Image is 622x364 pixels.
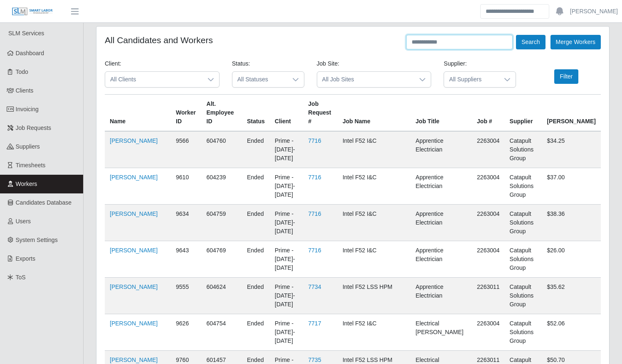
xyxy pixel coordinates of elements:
td: $35.62 [542,278,601,314]
th: Supplier [505,95,542,132]
td: $34.25 [542,131,601,168]
td: Intel F52 I&C [338,314,411,351]
span: All Statuses [232,72,287,87]
td: 604769 [202,241,242,278]
td: Intel F52 LSS HPM [338,278,411,314]
td: ended [242,278,270,314]
a: [PERSON_NAME] [110,210,158,217]
td: ended [242,168,270,205]
td: 2263011 [472,278,505,314]
img: SLM Logo [12,7,53,16]
td: Catapult Solutions Group [505,278,542,314]
span: All Suppliers [444,72,499,87]
th: Status [242,95,270,132]
label: Status: [232,59,250,68]
td: Prime - [DATE]-[DATE] [270,241,304,278]
a: [PERSON_NAME] [110,174,158,181]
td: 604754 [202,314,242,351]
a: [PERSON_NAME] [110,137,158,144]
td: 604760 [202,131,242,168]
a: 7716 [308,210,321,217]
button: Search [516,35,545,49]
label: Client: [105,59,121,68]
td: Electrical [PERSON_NAME] [411,314,472,351]
span: Workers [16,181,37,187]
td: Apprentice Electrician [411,168,472,205]
th: Alt. Employee ID [202,95,242,132]
span: Invoicing [16,106,39,112]
td: Intel F52 I&C [338,131,411,168]
a: 7735 [308,357,321,363]
td: Prime - [DATE]-[DATE] [270,131,304,168]
input: Search [480,4,549,19]
td: 604759 [202,205,242,241]
td: Catapult Solutions Group [505,314,542,351]
a: 7716 [308,174,321,181]
td: ended [242,205,270,241]
span: Dashboard [16,50,44,56]
td: Apprentice Electrician [411,131,472,168]
span: SLM Services [8,30,44,37]
td: 2263004 [472,241,505,278]
span: Clients [16,87,34,94]
a: [PERSON_NAME] [110,283,158,290]
td: Catapult Solutions Group [505,131,542,168]
span: All Clients [105,72,202,87]
a: [PERSON_NAME] [110,247,158,254]
td: 604624 [202,278,242,314]
td: 9555 [171,278,201,314]
td: 9634 [171,205,201,241]
td: Prime - [DATE]-[DATE] [270,205,304,241]
td: 9643 [171,241,201,278]
span: Candidates Database [16,199,72,206]
label: Job Site: [317,59,339,68]
a: [PERSON_NAME] [570,7,618,16]
td: Prime - [DATE]-[DATE] [270,314,304,351]
th: Job Request # [303,95,338,132]
td: Intel F52 I&C [338,205,411,241]
td: $26.00 [542,241,601,278]
td: ended [242,314,270,351]
td: Apprentice Electrician [411,241,472,278]
span: System Settings [16,237,58,243]
span: Todo [16,68,28,75]
span: Users [16,218,31,225]
td: $38.36 [542,205,601,241]
button: Filter [554,69,578,84]
td: 9566 [171,131,201,168]
td: 604239 [202,168,242,205]
td: Prime - [DATE]-[DATE] [270,278,304,314]
span: ToS [16,274,26,281]
th: Worker ID [171,95,201,132]
td: ended [242,131,270,168]
span: Suppliers [16,143,40,150]
td: $37.00 [542,168,601,205]
td: ended [242,241,270,278]
th: Name [105,95,171,132]
a: 7734 [308,283,321,290]
a: 7716 [308,137,321,144]
td: $52.06 [542,314,601,351]
td: Catapult Solutions Group [505,205,542,241]
h4: All Candidates and Workers [105,35,213,45]
td: Intel F52 I&C [338,168,411,205]
td: Prime - [DATE]-[DATE] [270,168,304,205]
span: Exports [16,255,35,262]
td: 2263004 [472,131,505,168]
th: Job # [472,95,505,132]
td: 9610 [171,168,201,205]
span: All Job Sites [317,72,415,87]
label: Supplier: [444,59,466,68]
th: Job Title [411,95,472,132]
th: Job Name [338,95,411,132]
td: 2263004 [472,205,505,241]
a: 7717 [308,320,321,327]
td: 2263004 [472,168,505,205]
button: Merge Workers [550,35,601,49]
td: 9626 [171,314,201,351]
td: Catapult Solutions Group [505,168,542,205]
td: Catapult Solutions Group [505,241,542,278]
th: [PERSON_NAME] [542,95,601,132]
td: 2263004 [472,314,505,351]
a: [PERSON_NAME] [110,320,158,327]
